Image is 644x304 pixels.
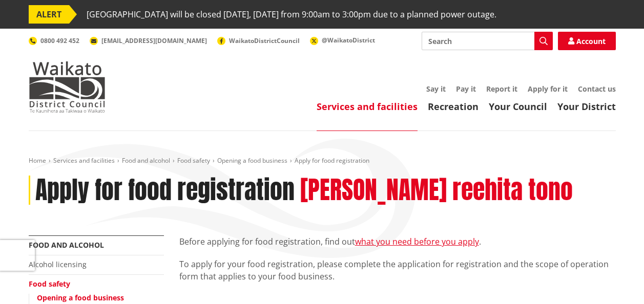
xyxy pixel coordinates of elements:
[217,156,287,165] a: Opening a food business
[177,156,210,165] a: Food safety
[29,36,79,45] a: 0800 492 452
[558,32,616,50] a: Account
[179,235,616,248] p: Before applying for food registration, find out .
[486,84,517,94] a: Report it
[29,61,106,113] img: Waikato District Council - Te Kaunihera aa Takiwaa o Waikato
[229,36,300,45] span: WaikatoDistrictCouncil
[29,240,104,250] a: Food and alcohol
[295,156,369,165] span: Apply for food registration
[29,279,70,289] a: Food safety
[29,5,69,24] span: ALERT
[122,156,170,165] a: Food and alcohol
[29,259,87,269] a: Alcohol licensing
[87,5,496,24] span: [GEOGRAPHIC_DATA] will be closed [DATE], [DATE] from 9:00am to 3:00pm due to a planned power outage.
[35,176,295,205] h1: Apply for food registration
[29,156,46,165] a: Home
[456,84,476,94] a: Pay it
[40,36,79,45] span: 0800 492 452
[29,157,616,165] nav: breadcrumb
[489,100,547,113] a: Your Council
[422,32,553,50] input: Search input
[53,156,115,165] a: Services and facilities
[217,36,300,45] a: WaikatoDistrictCouncil
[37,293,124,302] a: Opening a food business
[578,84,616,94] a: Contact us
[322,36,375,45] span: @WaikatoDistrict
[426,84,446,94] a: Say it
[179,258,616,283] p: To apply for your food registration, please complete the application for registration and the sco...
[557,100,616,113] a: Your District
[310,36,375,45] a: @WaikatoDistrict
[317,100,418,113] a: Services and facilities
[90,36,207,45] a: [EMAIL_ADDRESS][DOMAIN_NAME]
[300,176,573,205] h2: [PERSON_NAME] reehita tono
[101,36,207,45] span: [EMAIL_ADDRESS][DOMAIN_NAME]
[355,236,479,247] a: what you need before you apply
[428,100,479,113] a: Recreation
[528,84,568,94] a: Apply for it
